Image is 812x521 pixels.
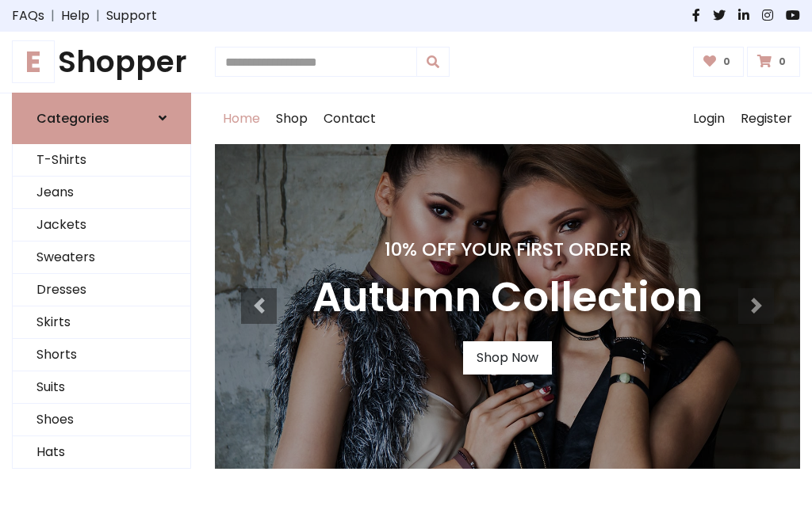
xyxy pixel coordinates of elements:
a: Dresses [13,274,190,306]
a: Categories [12,93,191,144]
h1: Shopper [12,44,191,80]
a: Login [685,93,733,144]
a: Register [733,93,800,144]
span: 0 [719,55,734,69]
a: FAQs [12,6,44,25]
a: Suits [13,371,190,404]
a: Shorts [13,339,190,371]
a: 0 [747,47,800,77]
span: 0 [775,55,790,69]
span: E [12,40,55,83]
a: Skirts [13,306,190,339]
a: Home [215,93,268,144]
a: Hats [13,436,190,469]
span: | [44,6,61,25]
a: EShopper [12,44,191,80]
a: Shop [268,93,316,144]
a: Help [61,6,90,25]
a: Sweaters [13,241,190,274]
a: Support [106,6,157,25]
a: Jackets [13,209,190,241]
a: Shop Now [463,341,552,375]
a: Contact [316,93,384,144]
a: Shoes [13,404,190,436]
a: 0 [693,47,745,77]
h4: 10% Off Your First Order [312,238,703,260]
a: Jeans [13,177,190,209]
span: | [90,6,106,25]
h3: Autumn Collection [312,273,703,322]
a: T-Shirts [13,144,190,177]
h6: Categories [36,111,109,126]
